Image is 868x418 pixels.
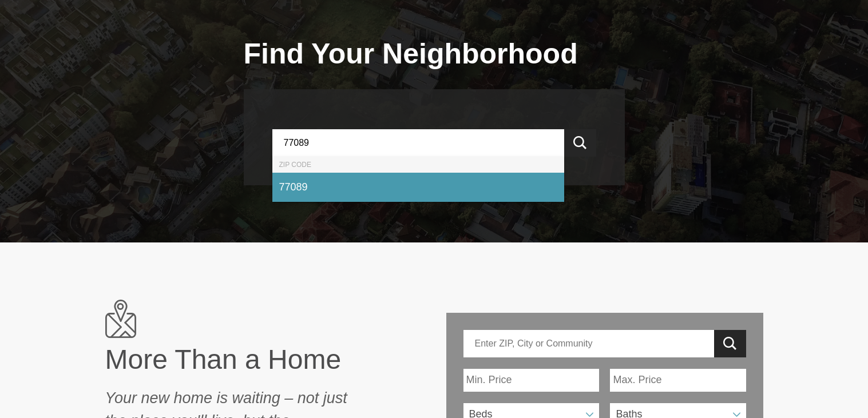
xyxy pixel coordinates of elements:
input: Enter ZIP, City or Community [463,330,714,357]
div: 77089 [272,173,564,202]
h1: Find Your Neighborhood [244,37,625,71]
input: Max. Price [610,369,746,392]
input: Min. Price [463,369,599,392]
h1: More Than a Home [105,343,434,376]
div: Zip Code [272,157,564,173]
input: Enter your ZIP [272,129,564,157]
